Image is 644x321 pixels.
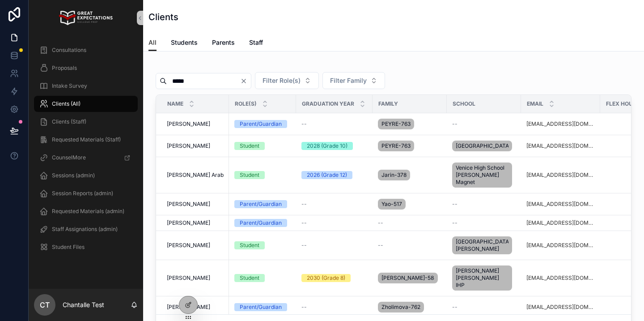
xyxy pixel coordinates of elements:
a: Consultations [34,42,138,58]
a: [EMAIL_ADDRESS][DOMAIN_NAME] [526,242,595,249]
a: [EMAIL_ADDRESS][DOMAIN_NAME] [526,219,595,227]
span: Staff [249,38,263,47]
a: All [148,34,157,51]
span: Email [527,100,543,107]
a: Staff [249,34,263,52]
span: Clients (All) [52,100,80,107]
span: Graduation Year [302,100,354,107]
a: [EMAIL_ADDRESS][DOMAIN_NAME] [526,304,595,311]
span: -- [301,201,307,208]
a: Parent/Guardian [234,219,291,227]
span: Name [167,100,183,107]
img: App logo [59,11,112,25]
span: [GEOGRAPHIC_DATA] [456,142,508,150]
a: Clients (All) [34,96,138,112]
button: Select Button [322,72,385,89]
span: Family [378,100,398,107]
a: Parent/Guardian [234,120,291,128]
span: Session Reports (admin) [52,190,113,197]
div: Student [240,274,259,282]
a: Requested Materials (admin) [34,203,138,219]
a: [PERSON_NAME] [167,142,224,150]
a: PEYRE-763 [378,139,441,153]
a: -- [301,304,367,311]
a: Requested Materials (Staff) [34,132,138,148]
a: [EMAIL_ADDRESS][DOMAIN_NAME] [526,142,595,150]
div: Student [240,142,259,150]
span: Role(s) [235,100,257,107]
span: Filter Role(s) [263,76,301,85]
div: Student [240,241,259,249]
span: -- [452,120,458,128]
span: CounselMore [52,154,86,161]
span: Requested Materials (admin) [52,208,124,215]
div: Parent/Guardian [240,200,282,208]
div: 2028 (Grade 10) [307,142,347,150]
a: -- [301,201,367,208]
a: Jarin-378 [378,168,441,182]
a: Yao-517 [378,197,441,211]
span: Intake Survey [52,82,87,90]
span: Venice High School [PERSON_NAME] Magnet [456,164,508,186]
span: CT [40,300,50,310]
a: Zholimova-762 [378,300,441,314]
a: 2028 (Grade 10) [301,142,367,150]
a: [EMAIL_ADDRESS][DOMAIN_NAME] [526,201,595,208]
span: Students [171,38,198,47]
a: Clients (Staff) [34,114,138,130]
a: [PERSON_NAME]-584 [378,271,441,285]
div: 2030 (Grade 8) [307,274,345,282]
a: [PERSON_NAME] [167,274,224,282]
span: [PERSON_NAME] Arab [167,171,224,179]
span: Zholimova-762 [381,304,420,311]
span: -- [378,242,383,249]
span: -- [301,120,307,128]
a: [PERSON_NAME] [167,242,224,249]
span: Filter Family [330,76,367,85]
a: [EMAIL_ADDRESS][DOMAIN_NAME] [526,120,595,128]
a: -- [452,304,516,311]
button: Clear [240,77,251,85]
a: -- [301,242,367,249]
span: -- [301,219,307,227]
span: [PERSON_NAME] [167,242,210,249]
a: Student [234,171,291,179]
a: [PERSON_NAME] [167,201,224,208]
a: Student [234,142,291,150]
a: Student Files [34,239,138,255]
span: Consultations [52,47,86,54]
span: [PERSON_NAME] [167,142,210,150]
a: -- [301,219,367,227]
span: Requested Materials (Staff) [52,136,121,143]
span: [PERSON_NAME] [PERSON_NAME] IHP [456,267,508,289]
a: Sessions (admin) [34,167,138,184]
span: PEYRE-763 [381,142,411,150]
div: 2026 (Grade 12) [307,171,347,179]
a: Proposals [34,60,138,76]
a: PEYRE-763 [378,117,441,131]
span: Clients (Staff) [52,118,86,125]
a: CounselMore [34,150,138,166]
a: Parent/Guardian [234,200,291,208]
span: -- [452,304,458,311]
span: Jarin-378 [381,171,407,179]
a: Session Reports (admin) [34,185,138,201]
div: Parent/Guardian [240,303,282,311]
span: Sessions (admin) [52,172,95,179]
a: Parent/Guardian [234,303,291,311]
div: Student [240,171,259,179]
span: School [453,100,475,107]
a: -- [301,120,367,128]
a: -- [452,219,516,227]
a: 2026 (Grade 12) [301,171,367,179]
span: [PERSON_NAME]-584 [381,274,434,282]
span: -- [301,242,307,249]
span: Staff Assignations (admin) [52,226,118,233]
span: Parents [212,38,235,47]
a: -- [452,120,516,128]
a: Students [171,34,198,52]
span: -- [378,219,383,227]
